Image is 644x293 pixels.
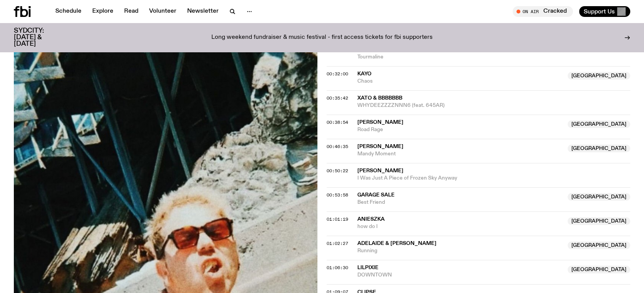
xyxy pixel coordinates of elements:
button: 00:38:54 [327,120,348,125]
span: 00:32:00 [327,71,348,77]
span: WHYDEEZZZZNNN6 (feat. 645AR) [357,102,630,109]
span: [GEOGRAPHIC_DATA] [568,120,630,128]
button: 00:32:00 [327,72,348,76]
span: Mandy Moment [357,150,563,158]
span: [GEOGRAPHIC_DATA] [568,72,630,80]
span: [PERSON_NAME] [357,144,403,149]
span: [GEOGRAPHIC_DATA] [568,193,630,201]
span: 00:50:22 [327,168,348,174]
span: LILPIXIE [357,265,378,270]
button: 00:53:58 [327,193,348,197]
a: Read [120,6,143,17]
span: 00:53:58 [327,192,348,198]
span: xato & BBBBBBB [357,95,402,101]
span: Road Rage [357,126,563,133]
span: DOWNTOWN [357,271,563,279]
span: Adelaide & [PERSON_NAME] [357,241,437,246]
span: how do I [357,223,563,230]
p: Long weekend fundraiser & music festival - first access tickets for fbi supporters [211,34,433,41]
span: Best Friend [357,199,563,206]
span: Chaos [357,78,563,85]
span: 00:35:42 [327,95,348,101]
span: Tourmaline [357,53,630,61]
button: 01:06:30 [327,266,348,270]
span: Support Us [584,8,615,15]
button: 01:01:19 [327,217,348,221]
button: On AirCracked [513,6,573,17]
button: 00:35:42 [327,96,348,100]
span: [PERSON_NAME] [357,168,403,173]
a: Newsletter [183,6,223,17]
span: [GEOGRAPHIC_DATA] [568,217,630,225]
span: [GEOGRAPHIC_DATA] [568,241,630,249]
a: Volunteer [144,6,181,17]
span: [GEOGRAPHIC_DATA] [568,266,630,273]
span: [GEOGRAPHIC_DATA] [568,145,630,152]
span: Garage Sale [357,192,395,198]
a: Schedule [51,6,86,17]
span: KAYO [357,71,372,77]
button: Support Us [579,6,630,17]
button: 01:02:27 [327,241,348,246]
h3: SYDCITY: [DATE] & [DATE] [14,28,63,47]
span: 00:38:54 [327,119,348,125]
span: [PERSON_NAME] [357,120,403,125]
button: 00:46:35 [327,145,348,149]
span: Running [357,247,563,255]
span: 00:46:35 [327,143,348,150]
span: Anieszka [357,216,385,222]
a: Explore [88,6,118,17]
span: 01:01:19 [327,216,348,222]
button: 00:50:22 [327,169,348,173]
span: I Was Just A Piece of Frozen Sky Anyway [357,175,630,182]
span: 01:06:30 [327,265,348,271]
span: 01:02:27 [327,240,348,246]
